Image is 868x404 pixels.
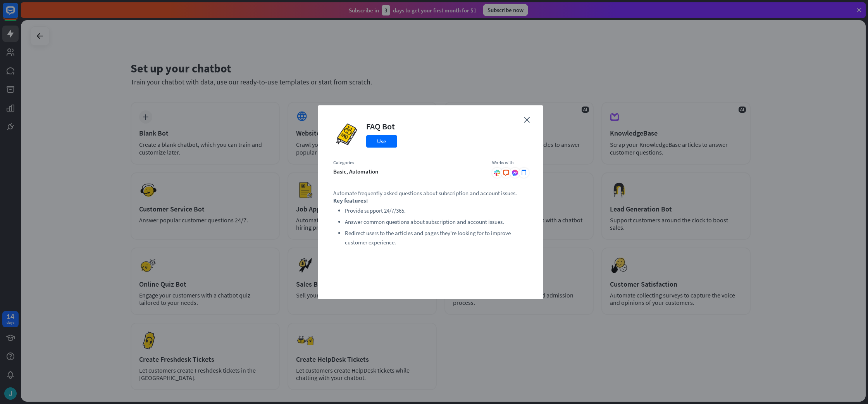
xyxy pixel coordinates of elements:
li: Redirect users to the articles and pages they're looking for to improve customer experience. [345,229,528,247]
button: Use [366,135,397,148]
li: Provide support 24/7/365. [345,206,528,215]
img: FAQ Bot [333,121,360,148]
div: Works with [492,160,528,166]
div: FAQ Bot [366,121,397,132]
p: Automate frequently asked questions about subscription and account issues. [333,189,528,197]
i: close [524,117,530,123]
div: Categories [333,160,484,166]
div: basic, automation [333,168,484,175]
li: Answer common questions about subscription and account issues. [345,217,528,227]
button: Open LiveChat chat widget [6,3,29,26]
strong: Key features: [333,197,368,204]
